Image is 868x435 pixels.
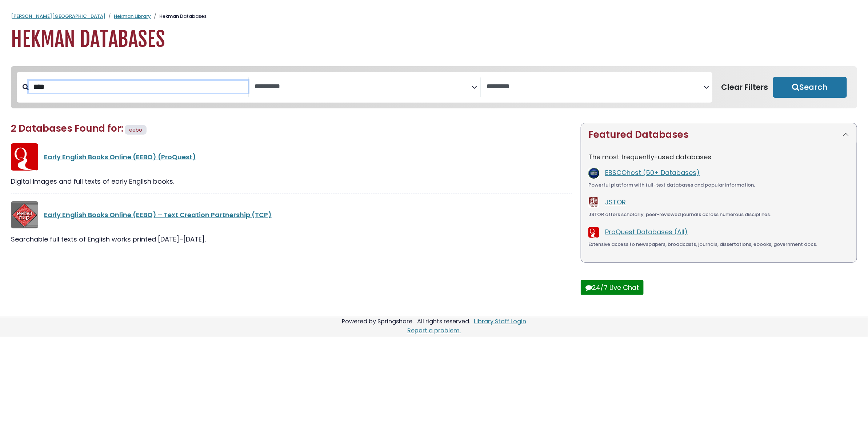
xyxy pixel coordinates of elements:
[11,122,123,135] span: 2 Databases Found for:
[11,13,105,20] a: [PERSON_NAME][GEOGRAPHIC_DATA]
[588,181,849,189] div: Powerful platform with full-text databases and popular information.
[474,317,526,326] a: Library Staff Login
[581,280,644,295] button: 24/7 Live Chat
[11,13,857,20] nav: breadcrumb
[588,152,849,162] p: The most frequently-used databases
[717,77,773,98] button: Clear Filters
[255,83,472,91] textarea: Search
[44,210,272,219] a: Early English Books Online (EEBO) – Text Creation Partnership (TCP)
[773,77,847,98] button: Submit for Search Results
[588,211,849,218] div: JSTOR offers scholarly, peer-reviewed journals across numerous disciplines.
[487,83,704,91] textarea: Search
[588,241,849,248] div: Extensive access to newspapers, broadcasts, journals, dissertations, ebooks, government docs.
[114,13,151,20] a: Hekman Library
[151,13,207,20] li: Hekman Databases
[44,152,196,161] a: Early English Books Online (EEBO) (ProQuest)
[416,317,471,326] div: All rights reserved.
[605,227,688,236] a: ProQuest Databases (All)
[407,326,461,335] a: Report a problem.
[129,126,142,133] span: eebo
[605,168,700,177] a: EBSCOhost (50+ Databases)
[581,123,857,146] button: Featured Databases
[11,27,857,52] h1: Hekman Databases
[341,317,415,326] div: Powered by Springshare.
[29,81,248,93] input: Search database by title or keyword
[605,197,626,207] a: JSTOR
[11,66,857,108] nav: Search filters
[11,176,572,186] div: Digital images and full texts of early English books.
[11,234,572,244] div: Searchable full texts of English works printed [DATE]–[DATE].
